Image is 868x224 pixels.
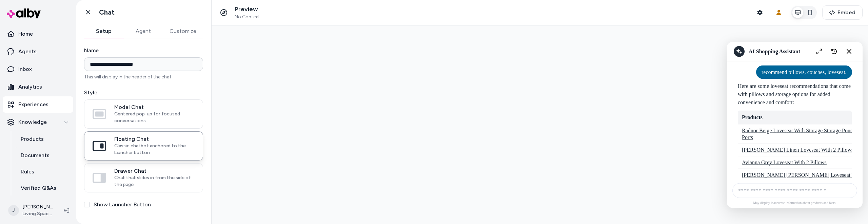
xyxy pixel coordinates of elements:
h1: Chat [99,8,115,17]
a: Home [3,26,73,42]
span: J [8,205,19,216]
span: Floating Chat [114,136,195,143]
a: Products [14,131,73,147]
label: Show Launcher Button [94,201,151,209]
button: Embed [822,5,863,20]
a: Agents [3,43,73,60]
span: Chat that slides in from the side of the page [114,174,195,188]
button: Setup [84,24,123,38]
a: Documents [14,147,73,164]
p: Home [18,30,33,38]
span: Drawer Chat [114,168,195,174]
p: Agents [18,48,37,56]
a: Verified Q&As [14,180,73,196]
span: Living Spaces [22,210,53,217]
p: Analytics [18,83,42,91]
button: Agent [123,24,163,38]
p: Verified Q&As [21,184,56,192]
span: Classic chatbot anchored to the launcher button [114,143,195,156]
a: Analytics [3,79,73,95]
label: Name [84,46,203,55]
p: [PERSON_NAME] [22,204,53,210]
span: No Context [235,14,260,20]
p: Knowledge [18,118,47,126]
a: Rules [14,164,73,180]
a: Experiences [3,96,73,113]
span: Centered pop-up for focused conversations [114,111,195,124]
p: Inbox [18,65,32,73]
p: Experiences [18,100,48,109]
img: alby Logo [7,8,41,18]
span: Modal Chat [114,104,195,111]
p: This will display in the header of the chat. [84,74,203,80]
p: Rules [21,168,34,176]
label: Style [84,89,203,97]
button: J[PERSON_NAME]Living Spaces [4,200,58,221]
p: Products [21,135,44,143]
span: Embed [837,8,855,17]
a: Inbox [3,61,73,77]
button: Customize [163,24,203,38]
p: Preview [235,5,260,13]
button: Knowledge [3,114,73,130]
p: Documents [21,151,50,160]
